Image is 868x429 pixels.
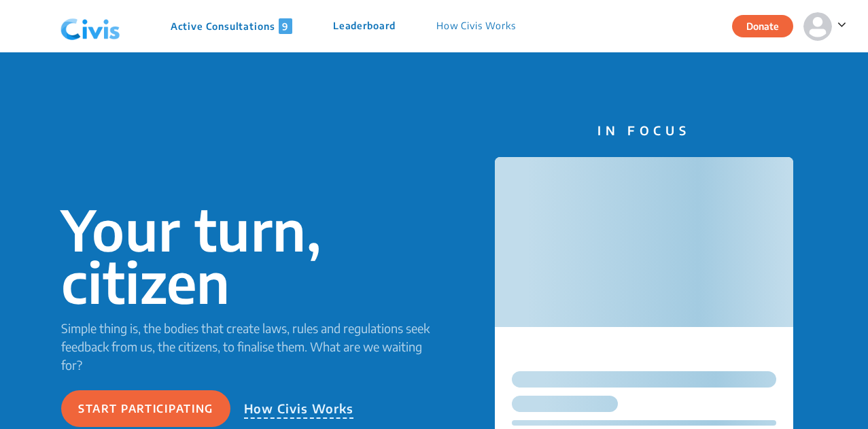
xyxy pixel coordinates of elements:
[61,390,230,427] button: Start participating
[436,18,516,34] p: How Civis Works
[61,319,434,374] p: Simple thing is, the bodies that create laws, rules and regulations seek feedback from us, the ci...
[333,18,396,34] p: Leaderboard
[61,203,434,308] p: Your turn, citizen
[803,12,832,41] img: person-default.svg
[495,121,793,139] p: IN FOCUS
[244,399,354,419] p: How Civis Works
[171,18,292,34] p: Active Consultations
[732,18,803,32] a: Donate
[55,6,126,47] img: navlogo.png
[732,15,793,37] button: Donate
[279,18,292,34] span: 9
